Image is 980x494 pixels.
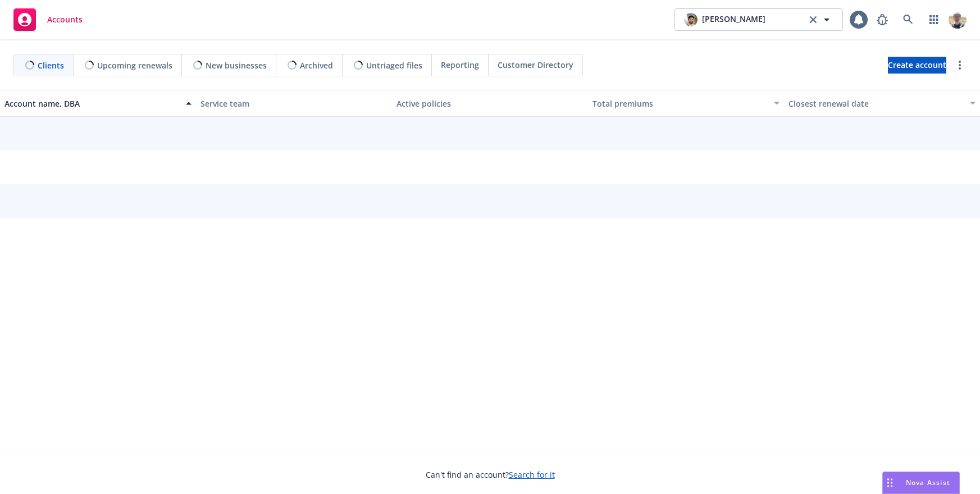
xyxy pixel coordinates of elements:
div: Drag to move [883,472,897,493]
span: Archived [300,60,333,71]
div: Closest renewal date [788,98,963,109]
span: [PERSON_NAME] [702,13,765,26]
a: Search for it [509,469,555,480]
img: photo [684,13,698,26]
a: clear selection [806,13,820,26]
span: Customer Directory [498,59,573,71]
a: Create account [888,57,946,74]
div: Total premiums [592,98,767,109]
span: Can't find an account? [426,469,555,481]
a: Search [897,8,919,31]
button: photo[PERSON_NAME]clear selection [674,8,843,31]
a: more [953,58,967,72]
button: Active policies [392,90,588,117]
div: Account name, DBA [4,98,179,109]
span: Clients [38,60,64,71]
div: Service team [200,98,388,109]
span: Create account [888,54,946,76]
a: Accounts [9,4,87,35]
span: Reporting [441,59,479,71]
div: Active policies [396,98,584,109]
span: Upcoming renewals [97,60,172,71]
span: Nova Assist [906,478,950,487]
span: Untriaged files [366,60,422,71]
a: Report a Bug [871,8,894,31]
button: Nova Assist [882,472,960,494]
button: Total premiums [588,90,784,117]
button: Service team [196,90,392,117]
button: Closest renewal date [784,90,980,117]
img: photo [949,11,967,29]
a: Switch app [923,8,945,31]
span: Accounts [47,15,83,24]
span: New businesses [206,60,267,71]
